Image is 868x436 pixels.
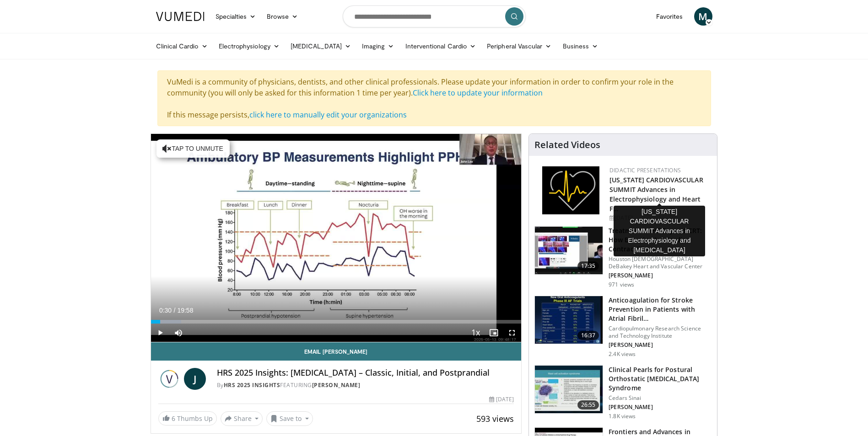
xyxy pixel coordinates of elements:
[614,206,705,256] div: [US_STATE] CARDIOVASCULAR SUMMIT Advances in Electrophysiology and [MEDICAL_DATA]
[489,395,514,404] div: [DATE]
[503,324,521,342] button: Fullscreen
[609,365,712,393] h3: Clinical Pearls for Postural Orthostatic [MEDICAL_DATA] Syndrome
[210,7,262,26] a: Specialties
[609,166,710,175] div: Didactic Presentations
[534,365,712,420] a: 26:55 Clinical Pearls for Postural Orthostatic [MEDICAL_DATA] Syndrome Cedars Sinai [PERSON_NAME]...
[169,324,188,342] button: Mute
[577,261,599,271] span: 17:35
[609,413,636,420] p: 1.8K views
[156,139,230,158] button: Tap to unmute
[224,381,280,389] a: HRS 2025 Insights
[535,366,603,413] img: 14c09e4f-71ae-4342-ace2-cf42a03b4275.150x105_q85_crop-smart_upscale.jpg
[534,139,600,150] h4: Related Videos
[158,368,180,390] img: HRS 2025 Insights
[535,227,603,274] img: 3ad4d35d-aec0-4f6f-92b5-b13a50214c7d.150x105_q85_crop-smart_upscale.jpg
[343,5,526,27] input: Search topics, interventions
[609,214,710,222] div: [DATE]
[151,37,213,55] a: Clinical Cardio
[476,413,514,424] span: 593 views
[285,37,356,55] a: [MEDICAL_DATA]
[609,272,712,279] p: [PERSON_NAME]
[249,110,407,120] a: click here to manually edit your organizations
[261,7,303,26] a: Browse
[609,175,703,213] a: [US_STATE] CARDIOVASCULAR SUMMIT Advances in Electrophysiology and Heart F…
[413,88,543,98] a: Click here to update your information
[221,411,263,426] button: Share
[609,341,712,349] p: [PERSON_NAME]
[400,37,482,55] a: Interventional Cardio
[177,307,193,314] span: 19:58
[312,381,361,389] a: [PERSON_NAME]
[174,307,176,314] span: /
[159,307,172,314] span: 0:30
[609,325,712,340] p: Cardiopulmonary Research Science and Technology Institute
[534,226,712,288] a: 17:35 Treatment of HF Beyond CRT: How Effective Are Cardiac Contractility … Houston [DEMOGRAPHIC_...
[609,281,634,288] p: 971 views
[694,7,712,26] a: M
[609,394,712,402] p: Cedars Sinai
[651,7,689,26] a: Favorites
[466,324,485,342] button: Playback Rate
[151,134,522,342] video-js: Video Player
[542,166,599,214] img: 1860aa7a-ba06-47e3-81a4-3dc728c2b4cf.png.150x105_q85_autocrop_double_scale_upscale_version-0.2.png
[609,255,712,270] p: Houston [DEMOGRAPHIC_DATA] DeBakey Heart and Vascular Center
[577,400,599,409] span: 26:55
[356,37,400,55] a: Imaging
[557,37,604,55] a: Business
[213,37,285,55] a: Electrophysiology
[172,414,175,423] span: 6
[151,320,522,324] div: Progress Bar
[609,404,712,411] p: [PERSON_NAME]
[609,296,712,323] h3: Anticoagulation for Stroke Prevention in Patients with Atrial Fibril…
[158,411,217,425] a: 6 Thumbs Up
[535,296,603,344] img: RcxVNUapo-mhKxBX4xMDoxOmcxMTt0RH.150x105_q85_crop-smart_upscale.jpg
[217,381,514,389] div: By FEATURING
[534,296,712,358] a: 16:37 Anticoagulation for Stroke Prevention in Patients with Atrial Fibril… Cardiopulmonary Resea...
[156,12,205,21] img: VuMedi Logo
[485,324,503,342] button: Enable picture-in-picture mode
[609,351,636,358] p: 2.4K views
[157,70,711,126] div: VuMedi is a community of physicians, dentists, and other clinical professionals. Please update yo...
[481,37,557,55] a: Peripheral Vascular
[151,324,169,342] button: Play
[151,342,522,361] a: Email [PERSON_NAME]
[609,226,712,254] h3: Treatment of HF Beyond CRT: How Effective Are Cardiac Contractility …
[184,368,206,390] a: J
[577,331,599,340] span: 16:37
[266,411,313,426] button: Save to
[217,368,514,378] h4: HRS 2025 Insights: [MEDICAL_DATA] – Classic, Initial, and Postprandial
